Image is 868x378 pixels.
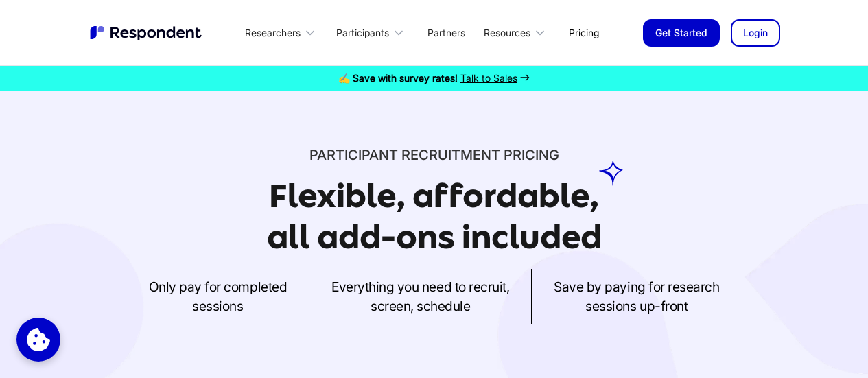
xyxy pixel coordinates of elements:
[309,147,500,163] span: Participant recruitment
[731,19,780,47] a: Login
[149,277,287,316] p: Only pay for completed sessions
[89,24,205,42] img: Untitled UI logotext
[89,24,205,42] a: home
[336,26,389,40] div: Participants
[484,26,530,40] div: Resources
[643,19,720,47] a: Get Started
[267,177,602,256] h1: Flexible, affordable, all add-ons included
[558,16,610,49] a: Pricing
[476,16,558,49] div: Resources
[460,72,517,84] span: Talk to Sales
[328,16,416,49] div: Participants
[417,16,476,49] a: Partners
[245,26,301,40] div: Researchers
[331,277,509,316] p: Everything you need to recruit, screen, schedule
[338,72,458,84] strong: ✍️ Save with survey rates!
[504,147,559,163] span: PRICING
[237,16,328,49] div: Researchers
[554,277,719,316] p: Save by paying for research sessions up-front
